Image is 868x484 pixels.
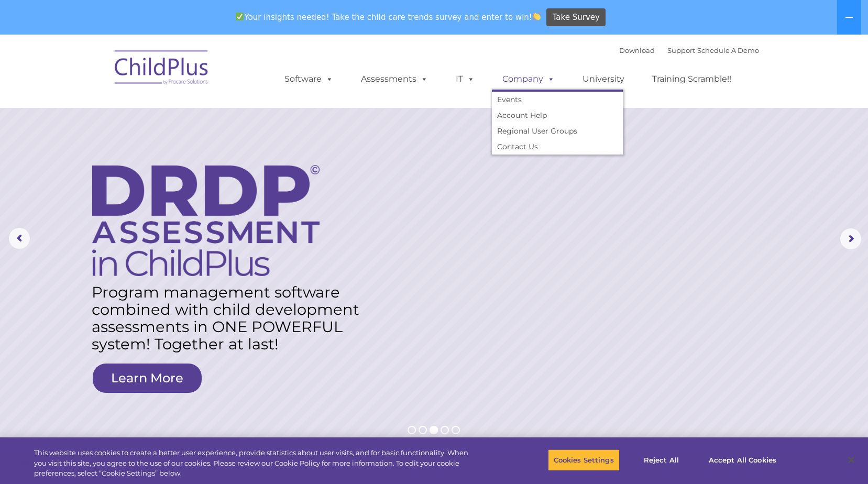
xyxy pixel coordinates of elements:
button: Cookies Settings [548,449,620,471]
button: Close [840,448,863,471]
rs-layer: Program management software combined with child development assessments in ONE POWERFUL system! T... [92,283,370,353]
a: Account Help [492,107,623,123]
span: Phone number [146,112,190,120]
div: This website uses cookies to create a better user experience, provide statistics about user visit... [34,448,477,479]
a: Events [492,92,623,107]
span: Take Survey [553,8,600,27]
a: Download [619,46,655,54]
a: Assessments [350,69,438,90]
a: Support [667,46,695,54]
a: Software [274,69,344,90]
button: Accept All Cookies [703,449,782,471]
span: Last name [146,69,178,77]
button: Reject All [629,449,694,471]
a: Company [492,69,565,90]
a: University [572,69,635,90]
span: Your insights needed! Take the child care trends survey and enter to win! [232,7,545,27]
img: DRDP Assessment in ChildPlus [92,165,320,276]
a: Schedule A Demo [697,46,759,54]
a: Contact Us [492,139,623,155]
a: IT [445,69,485,90]
img: ChildPlus by Procare Solutions [109,43,214,95]
a: Learn More [93,364,202,393]
a: Take Survey [546,8,606,27]
img: 👏 [533,13,541,20]
a: Regional User Groups [492,123,623,139]
font: | [619,46,759,54]
a: Training Scramble!! [642,69,742,90]
img: ✅ [236,13,244,20]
